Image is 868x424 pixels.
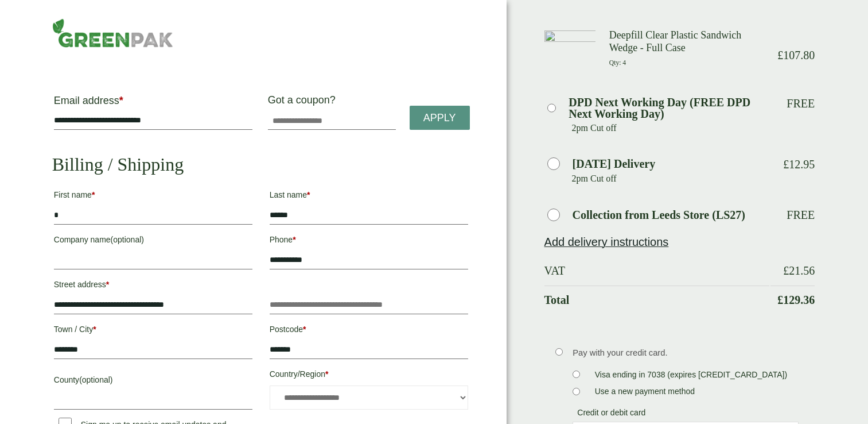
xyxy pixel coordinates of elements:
[293,235,295,244] abbr: required
[111,235,144,244] span: (optional)
[787,97,815,110] p: Free
[777,49,783,61] span: £
[270,187,468,206] label: Last name
[573,158,656,169] label: [DATE] Delivery
[573,408,650,421] label: Credit or debit card
[783,158,815,171] bdi: 12.95
[777,294,815,306] bdi: 129.36
[54,276,252,296] label: Street address
[54,321,252,341] label: Town / City
[270,232,468,251] label: Phone
[410,106,470,130] a: Apply
[54,372,252,391] label: County
[783,158,789,171] span: £
[79,375,112,384] span: (optional)
[325,369,328,379] abbr: required
[609,29,769,54] h3: Deepfill Clear Plastic Sandwich Wedge - Full Case
[268,94,340,111] label: Got a coupon?
[572,170,770,187] p: 2pm Cut off
[93,325,96,334] abbr: required
[777,49,815,61] bdi: 107.80
[54,232,252,251] label: Company name
[787,208,815,222] p: Free
[92,190,95,199] abbr: required
[54,187,252,206] label: First name
[544,286,770,314] th: Total
[572,120,770,137] p: 2pm Cut off
[270,366,468,386] label: Country/Region
[783,264,815,277] bdi: 21.56
[119,95,123,106] abbr: required
[52,18,173,48] img: GreenPak Supplies
[544,236,669,248] a: Add delivery instructions
[590,370,792,383] label: Visa ending in 7038 (expires [CREDIT_CARD_DATA])
[54,95,252,111] label: Email address
[590,387,699,399] label: Use a new payment method
[303,325,306,334] abbr: required
[106,280,109,289] abbr: required
[544,257,770,284] th: VAT
[609,59,626,67] small: Qty: 4
[573,209,745,221] label: Collection from Leeds Store (LS27)
[423,112,456,125] span: Apply
[783,264,789,277] span: £
[777,294,783,306] span: £
[569,97,769,120] label: DPD Next Working Day (FREE DPD Next Working Day)
[573,346,798,359] p: Pay with your credit card.
[270,321,468,341] label: Postcode
[307,190,310,199] abbr: required
[52,153,470,175] h2: Billing / Shipping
